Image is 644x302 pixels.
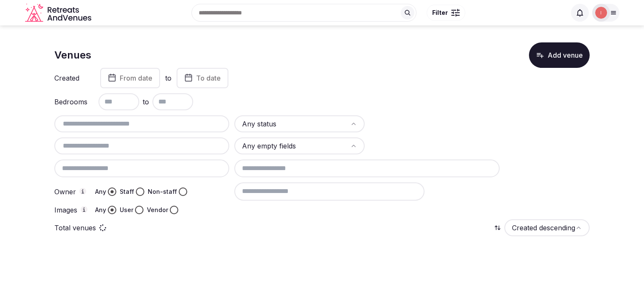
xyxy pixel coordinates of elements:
[120,206,133,214] label: User
[54,48,91,62] h1: Venues
[54,188,88,196] label: Owner
[432,8,448,17] span: Filter
[595,7,607,19] img: Irene Gonzales
[120,187,134,196] label: Staff
[54,206,88,214] label: Images
[81,206,87,213] button: Images
[95,206,106,214] label: Any
[147,206,168,214] label: Vendor
[148,187,177,196] label: Non-staff
[54,223,96,232] p: Total venues
[529,42,590,68] button: Add venue
[177,68,228,88] button: To date
[25,3,93,22] svg: Retreats and Venues company logo
[100,68,160,88] button: From date
[165,73,172,83] label: to
[25,3,93,22] a: Visit the homepage
[120,74,152,82] span: From date
[79,188,86,195] button: Owner
[54,98,88,105] label: Bedrooms
[54,75,88,81] label: Created
[143,97,149,107] span: to
[196,74,221,82] span: To date
[427,5,465,21] button: Filter
[95,187,106,196] label: Any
